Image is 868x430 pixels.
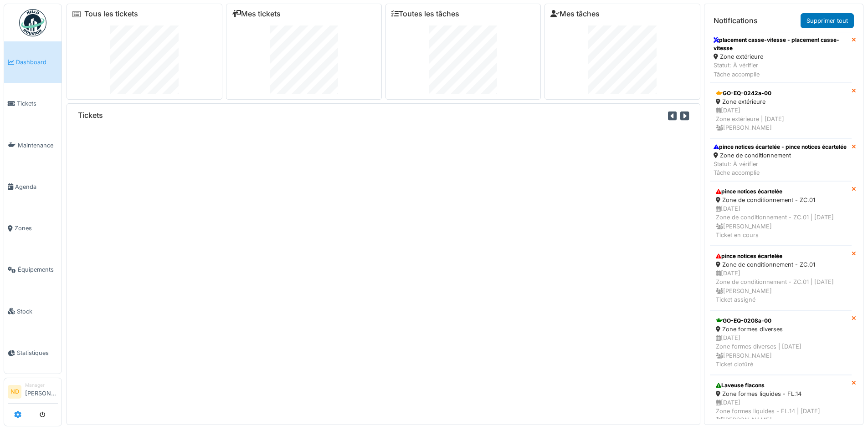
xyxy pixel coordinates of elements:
[714,36,848,52] div: placement casse-vitesse - placement casse-vitesse
[716,269,846,304] div: [DATE] Zone de conditionnement - ZC.01 | [DATE] [PERSON_NAME] Ticket assigné
[714,16,758,25] h6: Notifications
[15,224,58,233] span: Zones
[17,349,58,357] span: Statistiques
[710,139,852,182] a: pince notices écartelée - pince notices écartelée Zone de conditionnement Statut: À vérifierTâche...
[714,52,848,61] div: Zone extérieure
[716,325,846,334] div: Zone formes diverses
[16,58,58,66] span: Dashboard
[716,334,846,369] div: [DATE] Zone formes diverses | [DATE] [PERSON_NAME] Ticket clotûré
[232,10,281,18] a: Mes tickets
[710,310,852,375] a: GO-EQ-0208a-00 Zone formes diverses [DATE]Zone formes diverses | [DATE] [PERSON_NAME]Ticket clotûré
[19,9,46,36] img: Badge_color-CXgf-gQk.svg
[710,32,852,83] a: placement casse-vitesse - placement casse-vitesse Zone extérieure Statut: À vérifierTâche accomplie
[716,252,846,260] div: pince notices écartelée
[714,151,847,160] div: Zone de conditionnement
[17,99,58,108] span: Tickets
[714,143,847,151] div: pince notices écartelée - pince notices écartelée
[714,61,848,78] div: Statut: À vérifier Tâche accomplie
[716,196,846,204] div: Zone de conditionnement - ZC.01
[8,385,21,399] li: ND
[716,204,846,239] div: [DATE] Zone de conditionnement - ZC.01 | [DATE] [PERSON_NAME] Ticket en cours
[4,291,62,332] a: Stock
[8,382,58,404] a: ND Manager[PERSON_NAME]
[4,207,62,249] a: Zones
[710,181,852,246] a: pince notices écartelée Zone de conditionnement - ZC.01 [DATE]Zone de conditionnement - ZC.01 | [...
[716,187,846,196] div: pince notices écartelée
[716,390,846,398] div: Zone formes liquides - FL.14
[4,41,62,83] a: Dashboard
[801,13,854,28] a: Supprimer tout
[4,83,62,124] a: Tickets
[17,307,58,316] span: Stock
[716,381,846,390] div: Laveuse flacons
[710,83,852,139] a: GO-EQ-0242a-00 Zone extérieure [DATE]Zone extérieure | [DATE] [PERSON_NAME]
[25,382,58,389] div: Manager
[716,317,846,325] div: GO-EQ-0208a-00
[710,246,852,310] a: pince notices écartelée Zone de conditionnement - ZC.01 [DATE]Zone de conditionnement - ZC.01 | [...
[4,125,62,166] a: Maintenance
[25,382,58,401] li: [PERSON_NAME]
[391,10,459,18] a: Toutes les tâches
[714,160,847,177] div: Statut: À vérifier Tâche accomplie
[15,182,58,191] span: Agenda
[4,249,62,290] a: Équipements
[716,260,846,269] div: Zone de conditionnement - ZC.01
[550,10,600,18] a: Mes tâches
[716,97,846,106] div: Zone extérieure
[78,111,103,120] h6: Tickets
[716,106,846,132] div: [DATE] Zone extérieure | [DATE] [PERSON_NAME]
[4,332,62,374] a: Statistiques
[18,141,58,150] span: Maintenance
[4,166,62,207] a: Agenda
[84,10,138,18] a: Tous les tickets
[18,265,58,274] span: Équipements
[716,89,846,97] div: GO-EQ-0242a-00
